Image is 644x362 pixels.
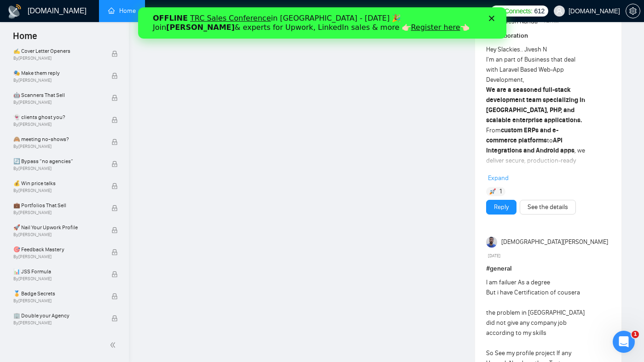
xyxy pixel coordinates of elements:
strong: We are a seasoned full-stack development team specializing in [GEOGRAPHIC_DATA], PHP, and scalabl... [486,86,585,124]
a: setting [626,7,640,15]
span: lock [111,95,118,101]
a: searchScanner [215,7,249,15]
span: lock [111,139,118,145]
span: Connects: [505,6,532,16]
h1: # collaboration [486,31,610,41]
span: lock [111,271,118,277]
a: dashboardDashboard [154,7,196,15]
span: By [PERSON_NAME] [13,122,102,127]
span: double-left [110,340,119,350]
span: By [PERSON_NAME] [13,188,102,193]
a: Reply [494,202,509,212]
span: lock [111,117,118,123]
span: lock [111,249,118,255]
span: By [PERSON_NAME] [13,210,102,215]
span: 612 [534,6,545,16]
iframe: Intercom live chat [613,331,635,353]
div: Закрити [351,8,360,14]
img: Muhammad Affaf [486,237,497,248]
button: See the details [520,200,576,215]
span: 🎯 Feedback Mastery [13,245,102,254]
span: 🔄 Bypass “no agencies” [13,157,102,166]
img: logo [7,4,22,19]
span: 💰 Win price talks [13,179,102,188]
span: 1 [499,187,502,196]
span: lock [111,293,118,300]
h1: # general [486,264,610,274]
span: By [PERSON_NAME] [13,232,102,238]
span: lock [111,315,118,322]
span: lock [111,51,118,57]
button: setting [626,4,640,18]
span: 🎭 Make them reply [13,68,102,78]
span: lock [111,227,118,233]
span: By [PERSON_NAME] [13,298,102,304]
span: lock [111,161,118,167]
span: Home [6,29,45,49]
span: lock [111,205,118,211]
span: 1 [632,331,639,338]
span: 👻 clients ghost you? [13,113,102,122]
div: Hey Slackies.. Jivesh N I'm an part of Business that deal with Laravel Based Web-App Development,... [486,45,586,317]
span: 🏅 Badge Secrets [13,289,102,298]
a: homeHome [108,7,136,15]
span: By [PERSON_NAME] [13,320,102,326]
strong: custom ERPs and e-commerce platforms [486,126,558,144]
span: 🙈 meeting no-shows? [13,135,102,144]
span: 🤖 Scanners That Sell [13,90,102,100]
a: Register here [273,16,322,24]
span: By [PERSON_NAME] [13,254,102,260]
img: 🚀 [489,188,496,195]
span: 📊 JSS Formula [13,267,102,276]
span: 🚀 Nail Your Upwork Profile [13,223,102,232]
span: By [PERSON_NAME] [13,56,102,61]
span: Expand [488,174,509,182]
strong: API integrations and Android apps [486,136,574,154]
a: See the details [528,202,568,212]
span: [DEMOGRAPHIC_DATA][PERSON_NAME] [501,237,608,247]
span: lock [111,183,118,189]
span: [DATE] [488,252,500,260]
span: By [PERSON_NAME] [13,166,102,171]
span: 💼 Portfolios That Sell [13,201,102,210]
span: By [PERSON_NAME] [13,78,102,83]
span: By [PERSON_NAME] [13,144,102,149]
iframe: Intercom live chat банер [138,7,506,39]
span: user [556,8,563,14]
span: 🏢 Double your Agency [13,311,102,320]
span: ✍️ Cover Letter Openers [13,46,102,56]
button: Reply [486,200,516,215]
span: By [PERSON_NAME] [13,100,102,105]
span: By [PERSON_NAME] [13,276,102,282]
span: lock [111,73,118,79]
